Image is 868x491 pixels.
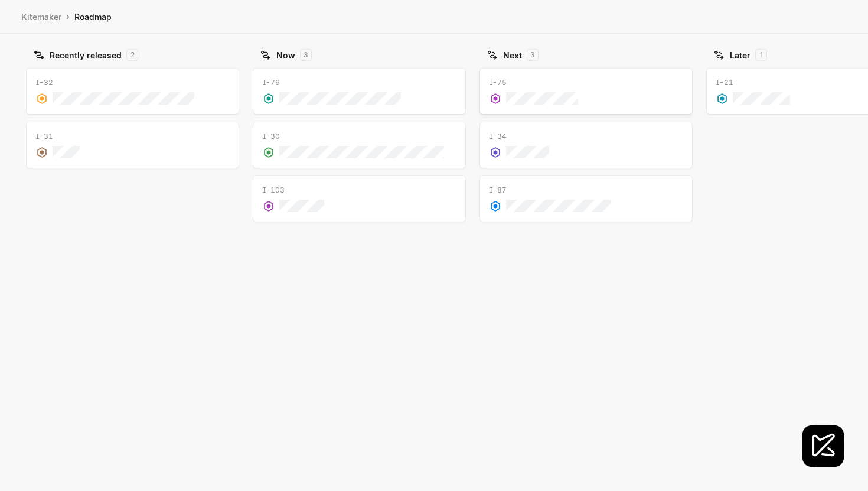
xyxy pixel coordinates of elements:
div: Next [503,49,522,61]
div: grid [26,64,244,491]
img: svg%3e [802,425,844,467]
div: grid [253,64,471,491]
div: I-87 [490,185,507,196]
div: Roadmap [72,9,114,25]
div: I-31 [36,131,53,142]
div: I-103 [263,185,285,196]
div: 2 [126,49,138,61]
div: Now [276,49,295,61]
div: Later [730,49,750,61]
div: 1 [755,49,767,61]
div: Kitemaker [19,9,64,25]
div: I-34 [490,131,507,142]
div: 3 [300,49,312,61]
div: I-32 [36,77,53,88]
div: I-30 [263,131,280,142]
div: grid [479,64,698,491]
div: Recently released [50,49,122,61]
div: 3 [527,49,539,61]
div: I-75 [490,77,507,88]
div: › [66,11,70,22]
div: I-21 [716,77,733,88]
div: I-76 [263,77,280,88]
